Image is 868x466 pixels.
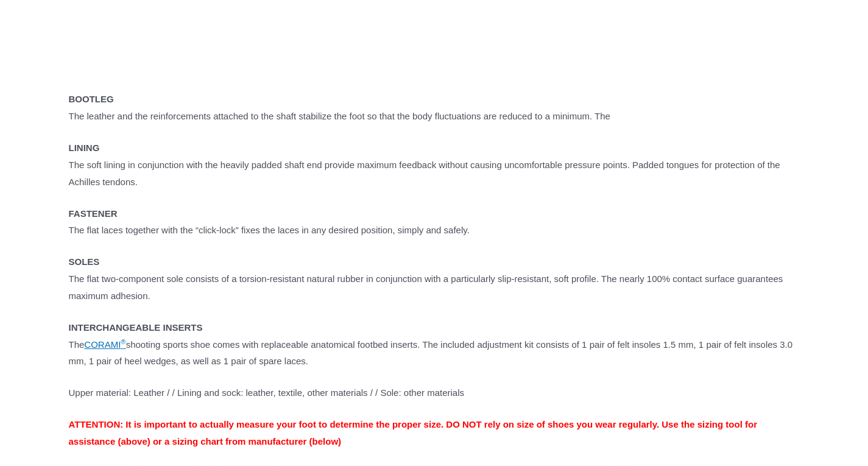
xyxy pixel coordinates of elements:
[69,384,800,401] p: Upper material: Leather / / Lining and sock: leather, textile, other materials / / Sole: other ma...
[69,91,800,125] p: The leather and the reinforcements attached to the shaft stabilize the foot so that the body fluc...
[69,205,800,239] p: The flat laces together with the “click-lock” fixes the laces in any desired position, simply and...
[69,253,800,305] p: The flat two-component sole consists of a torsion-resistant natural rubber in conjunction with a ...
[69,208,118,219] strong: FASTENER
[69,319,800,370] p: The shooting sports shoe comes with replaceable anatomical footbed inserts. The included adjustme...
[69,139,800,191] p: The soft lining in conjunction with the heavily padded shaft end provide maximum feedback without...
[69,143,100,153] strong: LINING
[121,338,125,345] sup: ®
[69,322,203,333] strong: INTERCHANGEABLE INSERTS
[69,256,100,267] strong: SOLES
[69,94,114,104] strong: BOOTLEG
[69,419,757,447] span: ATTENTION: It is important to actually measure your foot to determine the proper size. DO NOT rel...
[84,339,125,350] a: CORAMI®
